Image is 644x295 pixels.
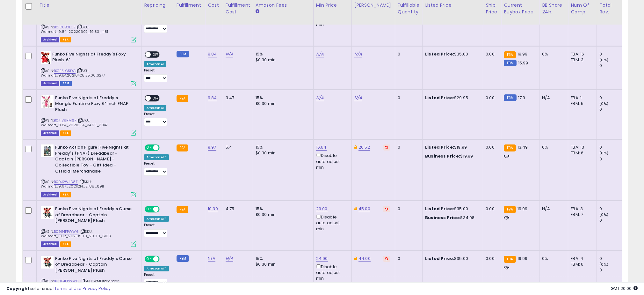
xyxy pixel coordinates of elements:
[486,2,498,15] div: Ship Price
[599,218,625,223] div: 0
[504,94,516,101] small: FBM
[425,256,478,262] div: $35.00
[41,256,54,269] img: 41XHehB+DxL._SL40_.jpg
[54,285,82,291] a: Terms of Use
[145,145,153,151] span: ON
[398,144,417,150] div: 0
[55,144,133,176] b: Funko Action Figure: Five Nights at Freddy's (FNAF) Dreadbear - Captain [PERSON_NAME] - Collectib...
[398,2,420,15] div: Fulfillable Quantity
[226,2,250,15] div: Fulfillment Cost
[41,192,59,197] span: Listings that have been deleted from Seller Central
[144,223,169,237] div: Preset:
[41,130,59,136] span: Listings that have been deleted from Seller Central
[52,51,130,65] b: Funko Five Nights at Freddy's Foxy Plush, 6"
[542,256,563,262] div: 0%
[571,206,592,212] div: FBA: 3
[145,207,153,212] span: ON
[60,241,71,247] span: FBA
[486,51,496,57] div: 0.00
[504,206,516,213] small: FBA
[55,256,133,275] b: Funko Five Nights at Freddy's Curse of Dreadbear - Captain [PERSON_NAME] Plush
[41,81,59,86] span: Listings that have been deleted from Seller Central
[316,206,328,212] a: 29.00
[599,156,625,162] div: 0
[599,206,625,212] div: 0
[256,101,308,107] div: $0.30 min
[54,229,79,234] a: B09B4FPWW6
[41,95,136,135] div: ASIN:
[425,206,454,212] b: Listed Price:
[41,51,51,64] img: 51ySIlvhxkL._SL40_.jpg
[41,144,54,157] img: 41-yLWejRSL._SL40_.jpg
[425,215,460,221] b: Business Price:
[256,212,308,218] div: $0.30 min
[542,144,563,150] div: 0%
[425,51,454,57] b: Listed Price:
[144,61,166,67] div: Amazon AI
[41,51,136,85] div: ASIN:
[256,256,308,262] div: 15%
[41,179,104,189] span: | SKU: Walmart_9.97_20211214_21.88_6911
[571,150,592,156] div: FBM: 6
[256,51,308,57] div: 15%
[54,118,76,123] a: B071V9RM6F
[504,2,537,15] div: Current Buybox Price
[41,229,111,239] span: | SKU: Walmart_11.02_20210909_20.00_6108
[41,37,59,42] span: Listings that have been deleted from Seller Central
[144,216,169,222] div: Amazon AI *
[144,154,169,160] div: Amazon AI *
[208,255,215,262] a: N/A
[611,285,638,291] span: 2025-10-14 20:00 GMT
[518,95,525,101] span: 17.9
[256,262,308,267] div: $0.30 min
[177,95,188,102] small: FBA
[504,256,516,263] small: FBA
[144,105,166,111] div: Amazon AI
[41,118,108,127] span: | SKU: Walmart_9.84_20210514_34.95_3047
[316,2,349,9] div: Min Price
[144,161,169,176] div: Preset:
[151,52,161,57] span: OFF
[60,81,72,86] span: FBM
[54,179,78,185] a: B09J2W4D8F
[41,206,136,246] div: ASIN:
[83,285,111,291] a: Privacy Policy
[599,144,625,150] div: 0
[599,2,623,15] div: Total Rev.
[226,51,233,57] a: N/A
[398,95,417,101] div: 0
[41,25,108,34] span: | SKU: Walmart_9.84_20220607_19.83_11181
[54,25,76,30] a: B01DUB0LUE
[425,153,478,159] div: $19.99
[599,262,608,267] small: (0%)
[398,206,417,212] div: 0
[486,206,496,212] div: 0.00
[571,2,594,15] div: Num of Comp.
[6,286,111,292] div: seller snap | |
[518,60,528,66] span: 15.99
[425,95,478,101] div: $29.95
[425,255,454,262] b: Listed Price:
[144,112,169,126] div: Preset:
[398,51,417,57] div: 0
[504,51,516,58] small: FBA
[599,51,625,57] div: 0
[39,2,139,9] div: Title
[354,95,362,101] a: N/A
[256,144,308,150] div: 15%
[517,206,528,212] span: 19.99
[599,151,608,156] small: (0%)
[256,2,311,9] div: Amazon Fees
[571,262,592,267] div: FBM: 6
[354,2,392,9] div: [PERSON_NAME]
[41,95,54,108] img: 419Ryj+CvFL._SL40_.jpg
[55,95,133,114] b: Funko Five Nights at Freddy's Mangle Funtime Foxy 6" Inch FNAF Plush
[486,256,496,262] div: 0.00
[208,95,217,101] a: 9.84
[599,95,625,101] div: 0
[60,192,71,197] span: FBA
[208,51,217,57] a: 9.84
[517,255,528,262] span: 19.99
[504,144,516,151] small: FBA
[599,267,625,273] div: 0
